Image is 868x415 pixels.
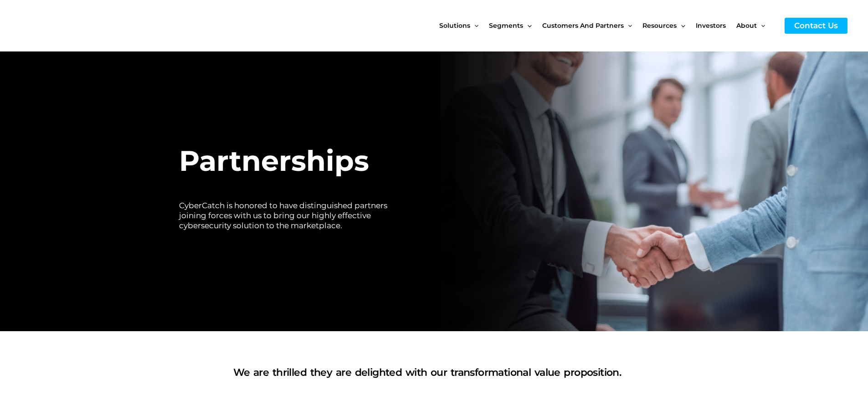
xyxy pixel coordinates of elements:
[757,6,765,45] span: Menu Toggle
[179,140,398,182] h1: Partnerships
[624,6,632,45] span: Menu Toggle
[696,6,726,45] span: Investors
[642,6,677,45] span: Resources
[439,6,470,45] span: Solutions
[542,6,624,45] span: Customers and Partners
[470,6,478,45] span: Menu Toggle
[677,6,685,45] span: Menu Toggle
[489,6,523,45] span: Segments
[696,6,736,45] a: Investors
[736,6,757,45] span: About
[179,365,676,380] h1: We are thrilled they are delighted with our transformational value proposition.
[523,6,531,45] span: Menu Toggle
[179,200,398,231] h2: CyberCatch is honored to have distinguished partners joining forces with us to bring our highly e...
[439,6,776,45] nav: Site Navigation: New Main Menu
[16,7,125,45] img: CyberCatch
[785,18,847,34] a: Contact Us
